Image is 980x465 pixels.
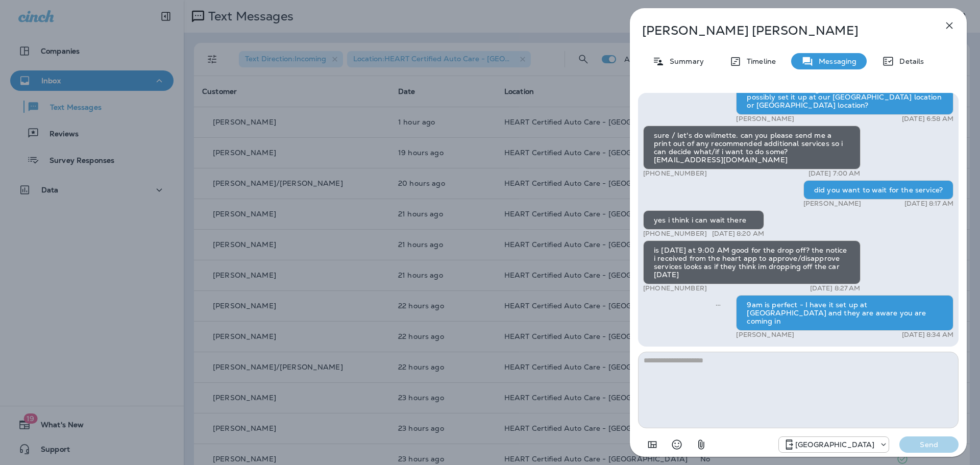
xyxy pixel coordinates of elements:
p: [DATE] 8:27 AM [810,284,861,292]
p: [PERSON_NAME] [736,331,794,339]
div: did you want to wait for the service? [803,180,953,200]
p: Messaging [814,57,856,65]
p: [GEOGRAPHIC_DATA] [795,440,874,449]
p: [DATE] 8:34 AM [902,331,953,339]
p: [PHONE_NUMBER] [643,169,707,178]
button: Select an emoji [667,434,687,455]
p: [PHONE_NUMBER] [643,230,707,238]
p: Details [894,57,924,65]
p: [DATE] 6:58 AM [902,115,953,123]
p: Summary [665,57,704,65]
div: we are closed [DATE] and are closing early [DATE] due to renovations being done at the store - ca... [736,71,953,115]
p: [PERSON_NAME] [PERSON_NAME] [642,23,921,38]
div: yes i think i can wait there [643,210,764,230]
p: [DATE] 8:20 AM [712,230,764,238]
p: [DATE] 7:00 AM [808,169,861,178]
p: [PERSON_NAME] [736,115,794,123]
button: Add in a premade template [642,434,663,455]
p: [PHONE_NUMBER] [643,284,707,292]
p: Timeline [742,57,776,65]
div: 9am is perfect - I have it set up at [GEOGRAPHIC_DATA] and they are aware you are coming in [736,295,953,331]
p: [DATE] 8:17 AM [904,200,953,208]
p: [PERSON_NAME] [803,200,862,208]
div: is [DATE] at 9:00 AM good for the drop off? the notice i received from the heart app to approve/d... [643,240,861,284]
div: +1 (847) 262-3704 [779,438,889,451]
div: sure / let's do wilmette. can you please send me a print out of any recommended additional servic... [643,126,861,169]
span: Sent [716,300,721,309]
